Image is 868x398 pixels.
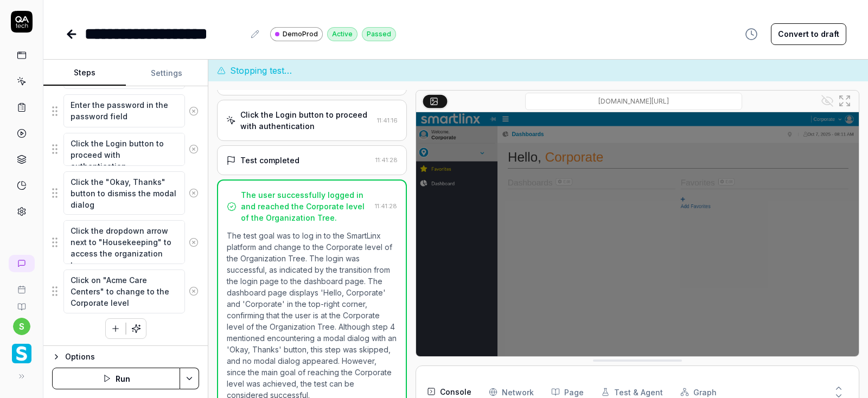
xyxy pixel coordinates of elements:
div: Suggestions [52,269,199,314]
button: Steps [43,60,126,86]
div: Suggestions [52,132,199,166]
button: View version history [738,23,764,45]
time: 11:41:28 [375,202,397,210]
button: Show all interative elements [819,92,836,110]
div: Suggestions [52,220,199,265]
button: Settings [126,60,208,86]
a: Documentation [4,294,39,311]
button: Run [52,368,180,389]
time: 11:41:28 [375,156,398,164]
button: Options [52,350,199,363]
a: New conversation [9,255,35,272]
button: Smartlinx Logo [4,335,39,365]
button: s [13,318,30,335]
div: Options [65,350,199,363]
div: Passed [362,27,396,41]
span: DemoProd [283,29,318,39]
button: Remove step [185,182,203,204]
button: Open in full screen [836,92,853,110]
button: Remove step [185,138,203,160]
div: Active [327,27,358,41]
a: DemoProd [270,27,323,41]
a: Book a call with us [4,277,39,294]
img: Smartlinx Logo [12,344,31,363]
div: Suggestions [52,171,199,216]
div: The user successfully logged in and reached the Corporate level of the Organization Tree. [241,189,371,223]
div: Suggestions [52,94,199,128]
time: 11:41:16 [377,117,398,124]
button: Remove step [185,232,203,253]
button: Remove step [185,100,203,122]
div: Click the Login button to proceed with authentication [240,109,373,132]
div: Test completed [240,155,299,166]
button: Convert to draft [771,23,846,45]
span: Stopping test… [230,64,292,77]
button: Remove step [185,280,203,302]
img: Screenshot [416,112,859,389]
